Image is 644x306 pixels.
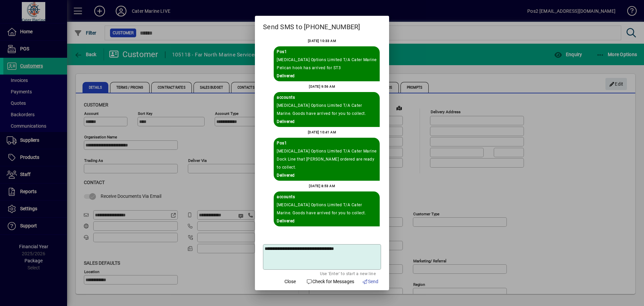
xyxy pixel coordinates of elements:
span: Check for Messages [306,278,354,285]
div: Sent By [277,48,377,56]
div: Delivered [277,118,377,126]
button: Close [279,275,301,288]
div: [DATE] 8:53 AM [309,182,335,190]
div: [DATE] 10:41 AM [308,128,336,136]
button: Check for Messages [304,275,357,288]
div: [MEDICAL_DATA] Options Limited T/A Cater Marine. Goods have arrived for you to collect. [277,101,377,118]
div: [MEDICAL_DATA] Options Limited T/A Cater Marine Dock Line that [PERSON_NAME] ordered are ready to... [277,147,377,171]
div: Sent By [277,93,377,101]
div: [DATE] 10:33 AM [308,37,336,45]
div: Delivered [277,217,377,225]
div: Delivered [277,171,377,179]
button: Send [360,275,381,288]
div: [MEDICAL_DATA] Options Limited T/A Cater Marine. Goods have arrived for you to collect. [277,201,377,217]
mat-hint: Use 'Enter' to start a new line [320,270,376,277]
span: Close [284,278,296,285]
div: Sent By [277,139,377,147]
div: Sent By [277,193,377,201]
div: [DATE] 9:56 AM [309,83,335,91]
div: Delivered [277,72,377,80]
div: [MEDICAL_DATA] Options Limited T/A Cater Marine Pelican hook has arrived for ST3 [277,56,377,72]
span: Send [362,278,379,285]
h2: Send SMS to [PHONE_NUMBER] [255,16,389,35]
